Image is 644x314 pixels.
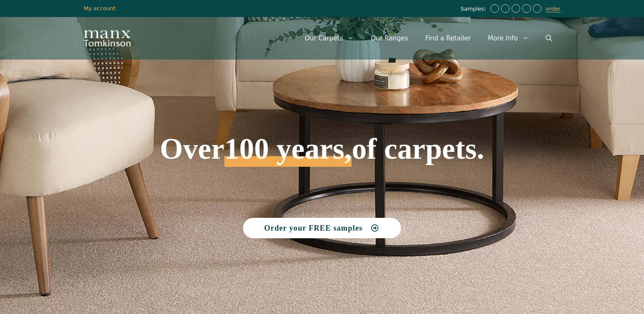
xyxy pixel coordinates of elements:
[224,141,352,167] span: 100 years,
[479,26,537,51] a: More Info
[417,26,479,51] a: Find a Retailer
[362,26,417,51] a: Our Ranges
[264,224,363,232] span: Order your FREE samples
[84,30,131,46] img: Manx Tomkinson
[546,6,561,12] a: order
[84,5,116,11] a: My account
[296,26,561,51] nav: Primary
[296,26,363,51] a: Our Carpets
[537,26,561,51] a: Open Search Bar
[84,72,561,167] h1: Over of carpets.
[243,218,401,238] a: Order your FREE samples
[461,6,488,13] span: Samples:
